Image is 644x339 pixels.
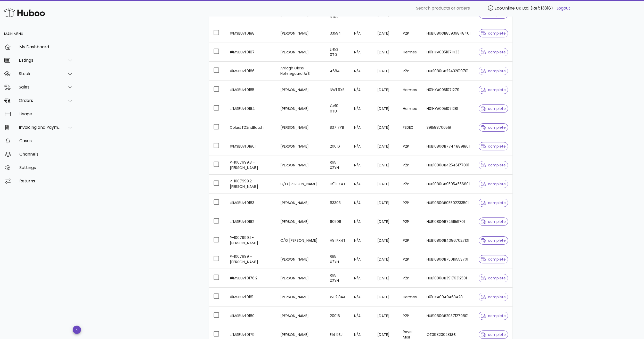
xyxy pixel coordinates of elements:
[276,250,326,269] td: [PERSON_NAME]
[481,333,506,336] span: complete
[399,80,422,99] td: Hermes
[399,288,422,306] td: Hermes
[422,137,475,156] td: HUB1080GB77448891801
[481,88,506,92] span: complete
[276,43,326,62] td: [PERSON_NAME]
[326,193,350,212] td: 63303
[226,43,276,62] td: #MSBUv1.0187
[373,212,399,231] td: [DATE]
[326,99,350,118] td: CV10 0TU
[373,269,399,288] td: [DATE]
[422,231,475,250] td: HUB1080GB40867027101
[481,276,506,280] span: complete
[226,269,276,288] td: #MSBUv1.0176.2
[399,250,422,269] td: P2P
[481,182,506,186] span: complete
[350,175,373,193] td: N/A
[326,269,350,288] td: R95 X2YH
[326,250,350,269] td: R95 X2YH
[422,175,475,193] td: HUB1080GB95054556801
[422,118,475,137] td: 391588700519
[226,62,276,80] td: #MSBUv1.0186
[19,71,61,76] div: Stock
[350,269,373,288] td: N/A
[226,212,276,231] td: #MSBUv1.0182
[350,24,373,43] td: N/A
[481,144,506,148] span: complete
[226,306,276,325] td: #MSBUv1.0180
[226,118,276,137] td: ColasLTD2ndBatch
[19,138,73,143] div: Cases
[399,137,422,156] td: P2P
[226,288,276,306] td: #MSBUv1.0181
[373,193,399,212] td: [DATE]
[350,193,373,212] td: N/A
[422,193,475,212] td: HUB1080GB05502233501
[481,50,506,54] span: complete
[399,43,422,62] td: Hermes
[399,99,422,118] td: Hermes
[481,295,506,299] span: complete
[276,118,326,137] td: [PERSON_NAME]
[373,24,399,43] td: [DATE]
[276,306,326,325] td: [PERSON_NAME]
[350,288,373,306] td: N/A
[399,156,422,175] td: P2P
[226,137,276,156] td: #MSBUv1.0180.1
[399,175,422,193] td: P2P
[276,24,326,43] td: [PERSON_NAME]
[373,250,399,269] td: [DATE]
[422,212,475,231] td: HUB1080GB72611511701
[557,5,570,11] a: Logout
[226,99,276,118] td: #MSBUv1.0184
[276,99,326,118] td: [PERSON_NAME]
[373,137,399,156] td: [DATE]
[422,80,475,99] td: H01HYA0051071279
[19,179,73,183] div: Returns
[326,137,350,156] td: 20016
[326,231,350,250] td: H91 FX4T
[373,156,399,175] td: [DATE]
[276,288,326,306] td: [PERSON_NAME]
[226,175,276,193] td: P-1007999.2 - [PERSON_NAME]
[481,257,506,261] span: complete
[326,80,350,99] td: NW1 9XB
[481,239,506,242] span: complete
[481,163,506,167] span: complete
[422,62,475,80] td: HUB1080GB22432010701
[276,212,326,231] td: [PERSON_NAME]
[481,220,506,223] span: complete
[373,118,399,137] td: [DATE]
[19,44,73,49] div: My Dashboard
[19,85,61,90] div: Sales
[276,193,326,212] td: [PERSON_NAME]
[350,306,373,325] td: N/A
[373,80,399,99] td: [DATE]
[226,156,276,175] td: P-1007999.3 - [PERSON_NAME]
[399,193,422,212] td: P2P
[350,99,373,118] td: N/A
[326,175,350,193] td: H91 FX4T
[399,212,422,231] td: P2P
[481,69,506,73] span: complete
[226,231,276,250] td: P-1007999.1 - [PERSON_NAME]
[422,24,475,43] td: HUB1080GB85939848401
[226,24,276,43] td: #MSBUv1.0188
[399,24,422,43] td: P2P
[399,306,422,325] td: P2P
[19,165,73,170] div: Settings
[226,193,276,212] td: #MSBUv1.0183
[276,175,326,193] td: C/O [PERSON_NAME]
[326,156,350,175] td: R95 X2YH
[373,231,399,250] td: [DATE]
[373,175,399,193] td: [DATE]
[326,43,350,62] td: EH53 0TG
[326,212,350,231] td: 60506
[276,156,326,175] td: [PERSON_NAME]
[422,288,475,306] td: H01HYA0049463428
[19,58,61,63] div: Listings
[481,201,506,205] span: complete
[226,80,276,99] td: #MSBUv1.0185
[326,118,350,137] td: B37 7YB
[422,156,475,175] td: HUB1080GB42546177801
